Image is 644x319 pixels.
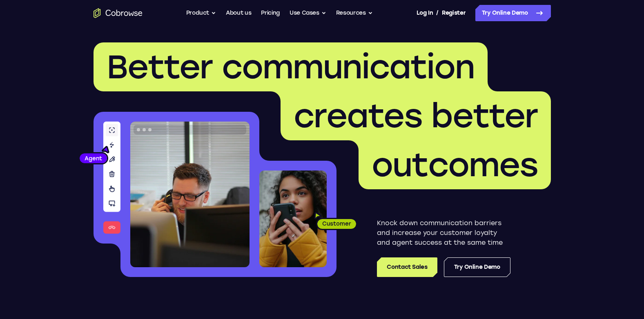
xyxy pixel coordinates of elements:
a: Log In [417,5,433,21]
button: Use Cases [290,5,326,21]
a: Try Online Demo [475,5,551,21]
a: Pricing [261,5,280,21]
button: Resources [336,5,373,21]
a: Contact Sales [377,257,437,277]
a: Register [442,5,466,21]
a: Try Online Demo [444,257,510,277]
a: About us [226,5,251,21]
img: A customer holding their phone [259,171,327,267]
span: / [436,8,439,18]
span: outcomes [372,145,538,184]
span: Better communication [107,47,475,86]
a: Go to the home page [94,8,143,18]
img: A customer support agent talking on the phone [130,122,250,267]
span: creates better [294,96,538,135]
button: Product [186,5,216,21]
p: Knock down communication barriers and increase your customer loyalty and agent success at the sam... [377,218,510,248]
